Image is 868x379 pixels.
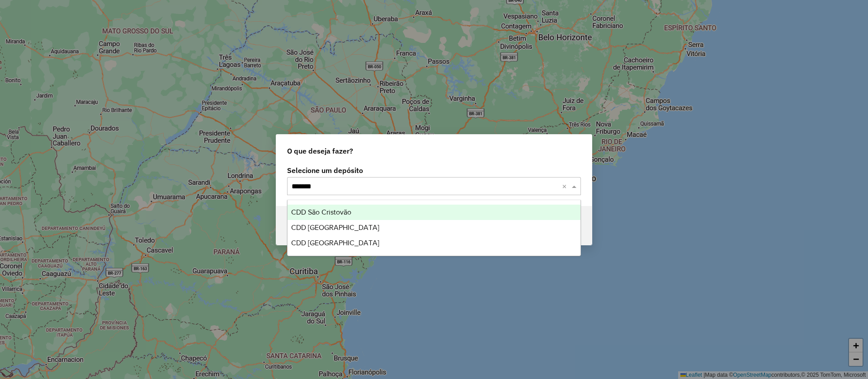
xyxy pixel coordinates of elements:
label: Selecione um depósito [287,165,581,176]
span: O que deseja fazer? [287,145,353,156]
ng-dropdown-panel: Options list [287,200,581,256]
span: CDD [GEOGRAPHIC_DATA] [291,224,379,231]
span: Clear all [562,181,570,192]
span: CDD [GEOGRAPHIC_DATA] [291,239,379,247]
span: CDD São Cristovão [291,208,351,216]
